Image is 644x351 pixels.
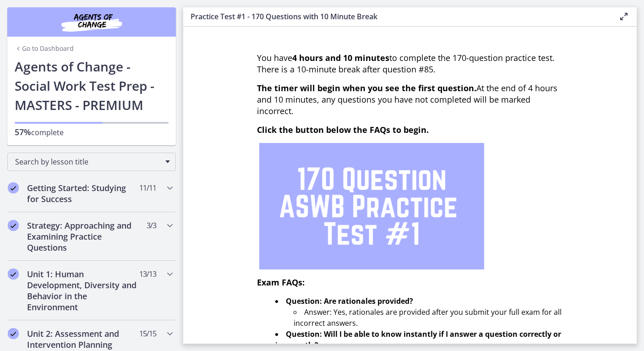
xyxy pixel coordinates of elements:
[15,57,169,115] h1: Agents of Change - Social Work Test Prep - MASTERS - PREMIUM
[139,182,156,193] span: 11 / 11
[8,182,19,193] i: Completed
[15,44,74,53] a: Go to Dashboard
[8,269,19,280] i: Completed
[27,328,139,350] h2: Unit 2: Assessment and Intervention Planning
[8,328,19,339] i: Completed
[27,182,139,204] h2: Getting Started: Studying for Success
[191,11,604,22] h3: Practice Test #1 - 170 Questions with 10 Minute Break
[15,157,161,167] span: Search by lesson title
[37,11,147,33] img: Agents of Change
[257,82,476,93] span: The timer will begin when you see the first question.
[27,269,139,313] h2: Unit 1: Human Development, Diversity and Behavior in the Environment
[286,296,413,306] strong: Question: Are rationales provided?
[27,220,139,253] h2: Strategy: Approaching and Examining Practice Questions
[257,277,305,288] span: Exam FAQs:
[292,52,389,63] strong: 4 hours and 10 minutes
[139,269,156,280] span: 13 / 13
[275,329,561,350] strong: Question: Will I be able to know instantly if I answer a question correctly or incorrectly?
[257,52,555,75] span: You have to complete the 170-question practice test. There is a 10-minute break after question #85.
[15,126,169,138] p: complete
[259,143,484,269] img: 1.png
[7,153,176,171] div: Search by lesson title
[139,328,156,339] span: 15 / 15
[294,307,563,329] li: Answer: Yes, rationales are provided after you submit your full exam for all incorrect answers.
[8,220,19,231] i: Completed
[257,82,557,116] span: At the end of 4 hours and 10 minutes, any questions you have not completed will be marked incorrect.
[257,124,429,135] span: Click the button below the FAQs to begin.
[15,126,31,137] span: 57%
[147,220,156,231] span: 3 / 3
